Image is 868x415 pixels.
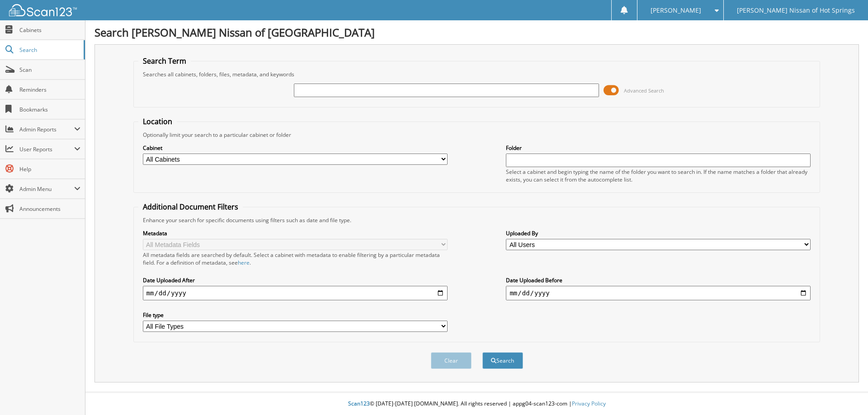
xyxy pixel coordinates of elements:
div: Searches all cabinets, folders, files, metadata, and keywords [138,70,816,78]
span: User Reports [19,145,74,153]
label: Cabinet [143,144,448,152]
legend: Additional Document Filters [138,202,243,212]
label: Date Uploaded After [143,276,448,284]
legend: Location [138,117,177,126]
span: Reminders [19,86,80,93]
label: Folder [506,144,811,152]
label: Metadata [143,229,448,237]
span: Help [19,165,80,173]
span: [PERSON_NAME] Nissan of Hot Springs [737,8,855,13]
label: File type [143,311,448,319]
label: Uploaded By [506,229,811,237]
div: All metadata fields are searched by default. Select a cabinet with metadata to enable filtering b... [143,251,448,266]
span: Admin Reports [19,126,74,133]
button: Search [482,352,523,369]
span: Search [19,46,79,54]
label: Date Uploaded Before [506,276,811,284]
a: Privacy Policy [572,400,606,407]
h1: Search [PERSON_NAME] Nissan of [GEOGRAPHIC_DATA] [94,25,859,40]
legend: Search Term [138,56,191,66]
span: Advanced Search [624,87,664,94]
img: scan123-logo-white.svg [9,4,77,16]
iframe: Chat Widget [823,372,868,415]
div: Enhance your search for specific documents using filters such as date and file type. [138,216,816,224]
span: Scan123 [348,400,370,407]
span: [PERSON_NAME] [651,8,701,13]
span: Cabinets [19,26,80,34]
button: Clear [431,352,472,369]
span: Scan [19,66,80,74]
div: © [DATE]-[DATE] [DOMAIN_NAME]. All rights reserved | appg04-scan123-com | [85,393,868,415]
input: start [143,286,448,300]
div: Select a cabinet and begin typing the name of the folder you want to search in. If the name match... [506,168,811,183]
div: Optionally limit your search to a particular cabinet or folder [138,131,816,139]
span: Bookmarks [19,106,80,113]
a: here [238,259,250,266]
span: Announcements [19,205,80,213]
input: end [506,286,811,300]
span: Admin Menu [19,185,74,193]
